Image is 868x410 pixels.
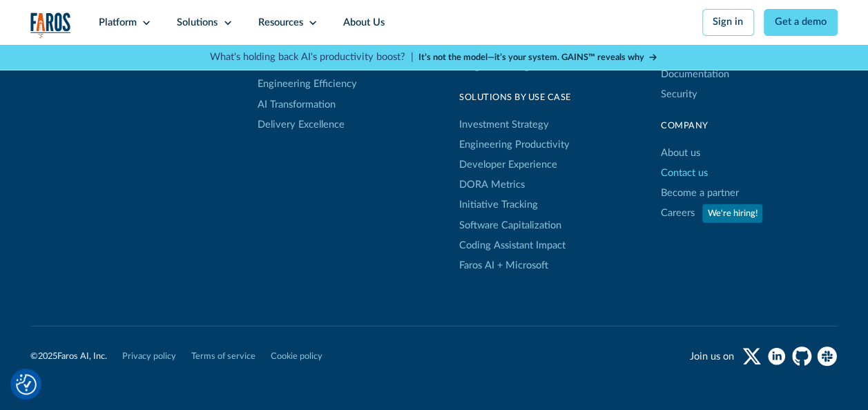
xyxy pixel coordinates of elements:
[661,119,838,133] div: Company
[661,64,729,84] a: Documentation
[258,75,357,95] a: Engineering Efficiency
[661,84,697,104] a: Security
[177,15,218,30] div: Solutions
[707,207,757,220] div: We're hiring!
[459,195,538,215] a: Initiative Tracking
[459,115,549,135] a: Investment Strategy
[122,350,176,363] a: Privacy policy
[690,349,734,364] div: Join us on
[191,350,255,363] a: Terms of service
[210,50,414,65] p: What's holding back AI's productivity boost? |
[459,155,557,175] a: Developer Experience
[38,352,57,360] span: 2025
[418,51,658,64] a: It’s not the model—it’s your system. GAINS™ reveals why
[459,91,571,104] div: Solutions By Use Case
[418,53,644,61] strong: It’s not the model—it’s your system. GAINS™ reveals why
[459,215,561,235] a: Software Capitalization
[99,15,137,30] div: Platform
[258,95,336,115] a: AI Transformation
[661,163,708,183] a: Contact us
[30,350,107,363] div: © Faros AI, Inc.
[459,255,548,275] a: Faros AI + Microsoft
[16,374,37,395] img: Revisit consent button
[258,115,345,135] a: Delivery Excellence
[764,9,837,35] a: Get a demo
[16,374,37,395] button: Cookie Settings
[459,235,566,255] a: Coding Assistant Impact
[271,350,322,363] a: Cookie policy
[258,15,303,30] div: Resources
[459,135,570,155] a: Engineering Productivity
[30,12,70,39] a: home
[742,346,762,367] a: twitter
[702,9,754,35] a: Sign in
[817,346,837,367] a: slack community
[30,12,70,39] img: Logo of the analytics and reporting company Faros.
[766,346,787,367] a: linkedin
[661,204,695,224] a: Careers
[792,346,812,367] a: github
[661,143,700,163] a: About us
[459,175,525,195] a: DORA Metrics
[661,184,739,204] a: Become a partner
